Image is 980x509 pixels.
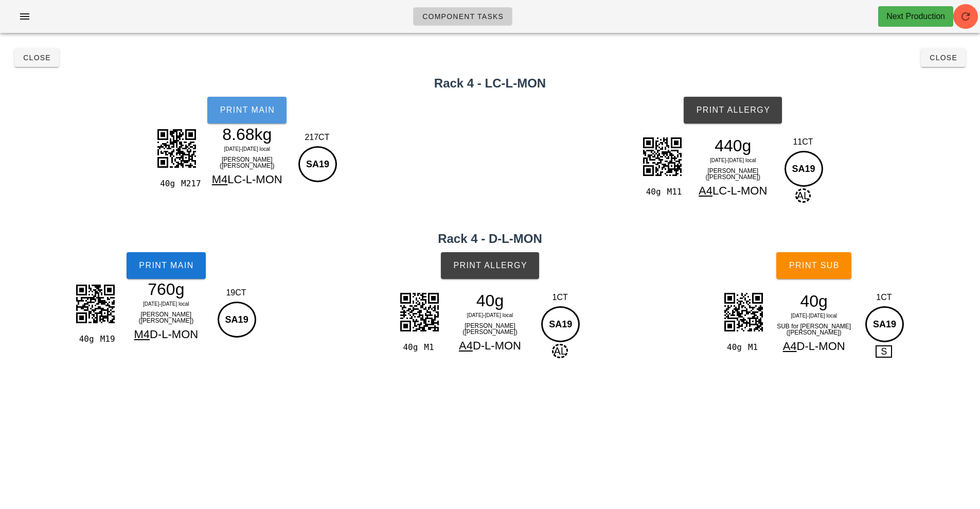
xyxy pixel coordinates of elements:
div: M217 [177,177,198,190]
div: 1CT [539,291,581,304]
span: Close [929,54,957,62]
div: M19 [96,332,117,346]
h2: Rack 4 - D-L-MON [6,230,974,248]
div: [PERSON_NAME] ([PERSON_NAME]) [202,154,292,171]
span: M4 [212,173,228,186]
button: Print Allergy [684,97,782,124]
button: Print Main [127,252,206,279]
img: hhKPp9wXowAAAAASUVORK5CYII= [151,122,202,174]
span: AL [795,188,811,203]
span: [DATE]-[DATE] local [791,313,837,319]
button: Close [14,48,59,67]
span: D-L-MON [150,328,198,341]
div: M1 [420,341,441,354]
h2: Rack 4 - LC-L-MON [6,74,974,93]
img: tq2cwUAAnYnIv2RS7zq4IwR4CenvRTPoXyUNPQncg5G90TVKxbnUq5mxLstAnhVQW+DWGmIgC4CoEMhwp3YpZH0lBZFLTbWdH... [718,286,769,338]
div: 40g [769,293,859,309]
div: 40g [446,293,535,308]
img: 0Fo9I4PjPE1lEAAAAASUVORK5CYII= [394,286,445,338]
span: Print Allergy [696,106,770,115]
div: 40g [642,185,663,199]
div: M11 [663,185,684,199]
span: Print Main [138,261,194,270]
div: 40g [75,332,96,346]
span: D-L-MON [473,339,521,352]
div: [PERSON_NAME] ([PERSON_NAME]) [121,309,211,326]
img: MaSfKJ1Ev2PaoQE8IJbJkhJuTLCFHbUca5EXuuzsaPa1kmJKBUBUa1qGR99aWVrEkqmNjbjAsdOdQJMARgQhpxRARgcmlF55p... [69,278,121,329]
div: SA19 [298,146,337,182]
div: 11CT [782,136,825,148]
span: S [876,345,892,358]
span: [DATE]-[DATE] local [710,157,756,163]
div: 440g [688,138,778,153]
div: 760g [121,282,211,297]
span: [DATE]-[DATE] local [143,301,189,307]
span: Component Tasks [422,12,504,21]
button: Print Sub [776,252,851,279]
div: SA19 [865,306,904,342]
div: SA19 [541,306,580,342]
span: Close [23,54,51,62]
span: [DATE]-[DATE] local [224,146,270,152]
button: Print Allergy [441,252,539,279]
span: M4 [134,328,150,341]
span: A4 [699,184,712,197]
span: [DATE]-[DATE] local [467,312,513,318]
div: SA19 [218,302,256,338]
div: Next Production [886,10,945,23]
div: 1CT [863,291,905,304]
img: 0YyiuDQliHy5uCL9yEEoEoiGyzzQdYJIQBJtUCCJcuvhKnPEqkhDQQ5Y4dU2nMIAYzYqM2Bqt9qpoWQYg5RyfyVGUJAis0eAl... [636,131,688,182]
span: A4 [783,340,797,353]
button: Print Main [207,97,287,124]
span: AL [552,344,567,358]
div: SA19 [785,151,823,187]
div: 40g [399,341,420,354]
div: 40g [723,341,744,354]
div: M1 [744,341,765,354]
button: Close [921,48,966,67]
span: LC-L-MON [227,173,282,186]
span: Print Allergy [453,261,527,270]
div: 217CT [296,131,338,144]
a: Component Tasks [413,7,512,26]
div: [PERSON_NAME] ([PERSON_NAME]) [446,321,535,337]
span: Print Main [219,106,275,115]
div: 19CT [215,287,258,299]
span: D-L-MON [797,340,845,353]
span: LC-L-MON [712,184,767,197]
div: 40g [156,177,177,190]
div: SUB for [PERSON_NAME] ([PERSON_NAME]) [769,321,859,338]
span: Print Sub [789,261,840,270]
span: A4 [459,339,473,352]
div: 8.68kg [202,127,292,142]
div: [PERSON_NAME] ([PERSON_NAME]) [688,166,778,182]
